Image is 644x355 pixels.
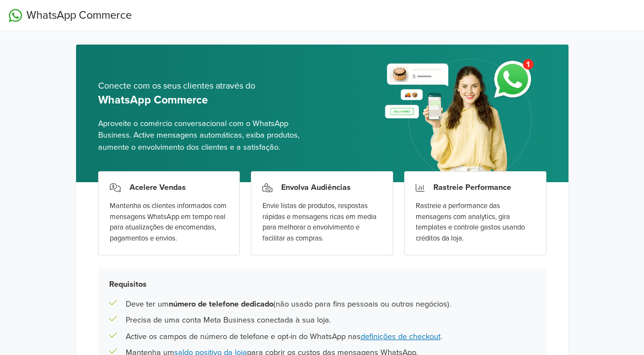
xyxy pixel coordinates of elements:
img: whatsapp_setup_banner [375,52,546,182]
h5: Requisitos [109,280,535,289]
p: Deve ter um (não usado para fins pessoais ou outros negócios). [126,298,451,310]
p: Active os campos de número de telefone e opt-in do WhatsApp nas . [126,331,442,343]
p: Precisa de uma conta Meta Business conectada à sua loja. [126,314,331,326]
b: número de telefone dedicado [169,299,273,309]
img: WhatsApp [9,9,22,22]
h5: Conecte com os seus clientes através do [98,81,314,91]
h5: WhatsApp Commerce [98,94,314,107]
h3: Acelere Vendas [130,183,186,192]
div: Mantenha os clientes informados com mensagens WhatsApp em tempo real para atualizações de encomen... [110,201,229,244]
h3: Envolva Audiências [281,183,351,192]
div: Envie listas de produtos, respostas rápidas e mensagens ricas em media para melhorar o envolvimen... [262,201,382,244]
div: Rastreie a performance das mensagens com analytics, gira templates e controle gastos usando crédi... [416,201,535,244]
h3: Rastreie Performance [433,183,511,192]
span: Aproveite o comércio conversacional com o WhatsApp Business. Active mensagens automáticas, exiba ... [98,118,314,154]
a: definições de checkout [361,332,441,341]
span: WhatsApp Commerce [26,7,132,24]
